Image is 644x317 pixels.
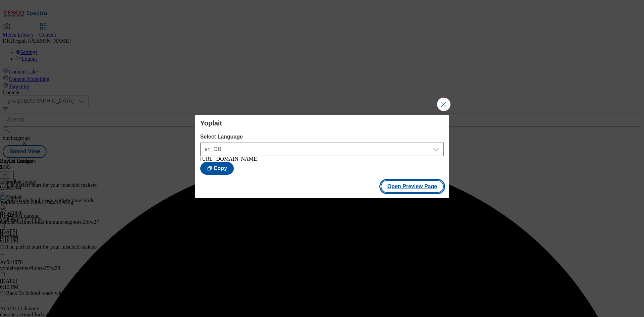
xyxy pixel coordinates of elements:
button: Close Modal [437,98,450,111]
button: Open Preview Page [381,180,444,193]
label: Select Language [200,134,444,140]
div: Modal [195,115,449,198]
button: Copy [200,162,234,175]
div: [URL][DOMAIN_NAME] [200,156,444,162]
h4: Yoplait [200,119,444,127]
